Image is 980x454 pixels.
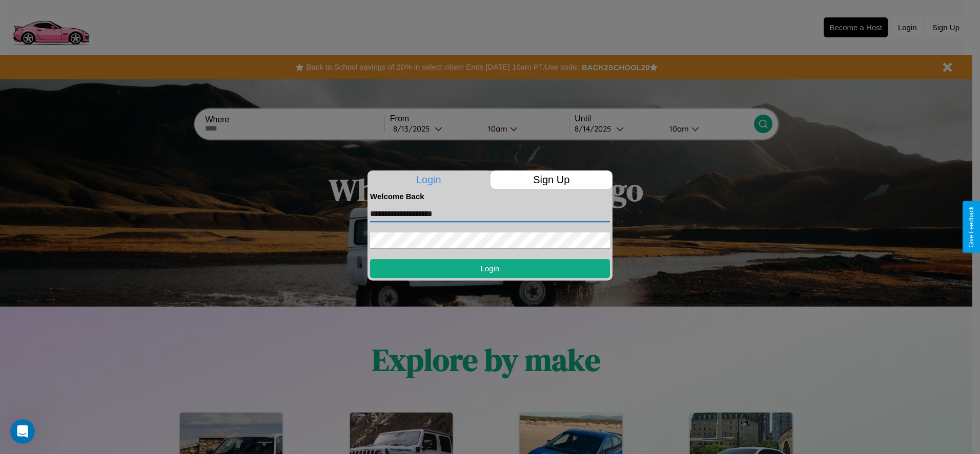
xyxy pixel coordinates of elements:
[367,170,490,189] p: Login
[491,170,613,189] p: Sign Up
[370,259,610,278] button: Login
[10,419,35,444] iframe: Intercom live chat
[968,206,975,248] div: Give Feedback
[370,192,610,201] h4: Welcome Back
